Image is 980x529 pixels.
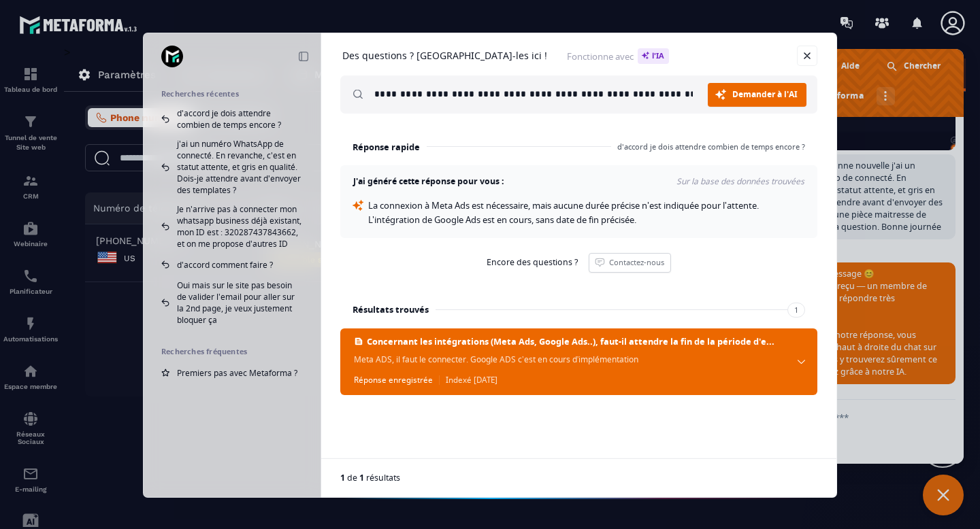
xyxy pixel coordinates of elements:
span: La connexion à Meta Ads est nécessaire, mais aucune durée précise n'est indiquée pour l'attente. ... [368,199,761,226]
span: Fonctionne avec [567,48,669,64]
span: Encore des questions ? [487,257,578,268]
span: Concernant les intégrations (Meta Ads, Google Ads..), faut-il attendre la fin de la période d'ess... [367,336,775,347]
h4: J'ai généré cette réponse pour vous : [353,176,504,187]
span: Réponse enregistrée [354,374,433,386]
h3: Résultats trouvés [353,303,429,318]
span: l'IA [638,48,669,64]
span: Sur la base des données trouvées [504,176,805,187]
span: Demander à l'AI [732,90,798,99]
h2: Recherches fréquentes [161,347,303,356]
h1: Des questions ? [GEOGRAPHIC_DATA]-les ici ! [342,50,547,62]
span: Indexé [DATE] [439,374,497,386]
span: d'accord comment faire ? [177,259,273,271]
a: Réduire [294,47,313,66]
span: 1 [359,472,364,483]
span: 1 [340,472,345,483]
div: de résultats [340,473,812,483]
span: Meta ADS, il faut le connecter. Google ADS c’est en cours d’implémentation [354,353,785,366]
span: d'accord je dois attendre combien de temps encore ? [177,107,303,131]
h2: Recherches récentes [161,89,303,99]
span: j'ai un numéro WhatsApp de connecté. En revanche, c'est en statut attente, et gris en qualité. Do... [177,138,303,196]
span: d'accord je dois attendre combien de temps encore ? [611,141,805,152]
a: Contactez-nous [589,253,671,273]
span: Oui mais sur le site pas besoin de valider l'email pour aller sur la 2nd page, je veux justement ... [177,279,303,326]
h3: Réponse rapide [353,139,420,154]
span: 1 [787,303,805,318]
span: Premiers pas avec Metaforma ? [177,367,297,379]
span: Je n'arrive pas à connecter mon whatsapp business déjà existant, mon ID est : 320287437843662, et... [177,203,303,250]
a: Fermer [797,46,817,66]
